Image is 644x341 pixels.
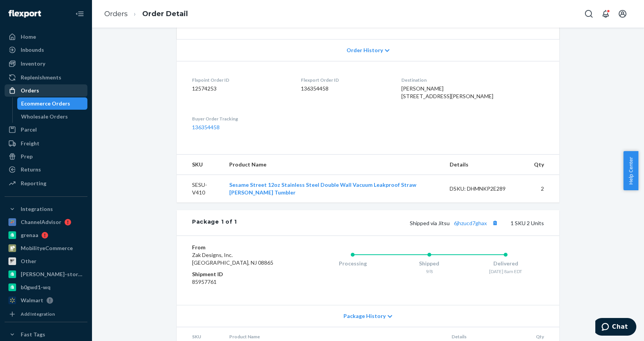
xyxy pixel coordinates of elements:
dt: Flxpoint Order ID [192,77,289,83]
a: Orders [104,10,128,18]
th: Product Name [223,155,444,175]
ol: breadcrumbs [98,3,194,25]
div: Parcel [21,126,37,133]
dt: Shipment ID [192,270,284,278]
a: Inbounds [5,44,87,56]
button: Open notifications [598,6,613,21]
a: Parcel [5,124,87,136]
div: Inventory [21,60,45,68]
button: Integrations [5,203,87,215]
div: Wholesale Orders [21,113,68,120]
span: Zak Designs, Inc. [GEOGRAPHIC_DATA], NJ 08865 [192,252,273,266]
div: Shipped [391,260,468,267]
div: Package 1 of 1 [192,218,237,228]
dt: Flexport Order ID [301,77,389,83]
a: 6jhzucd7ghax [454,220,487,226]
dt: Destination [401,77,544,83]
div: Other [21,257,36,265]
div: [DATE] 8am EDT [467,268,544,275]
a: MobilityeCommerce [5,242,87,254]
span: Package History [343,312,386,320]
button: Open Search Box [581,6,596,21]
th: SKU [177,155,223,175]
a: Returns [5,163,87,176]
dd: 12574253 [192,85,289,92]
dt: From [192,244,284,251]
div: Home [21,33,36,41]
a: grenaa [5,229,87,241]
div: Inbounds [21,46,44,54]
a: [PERSON_NAME]-store-test [5,268,87,280]
button: Copy tracking number [490,218,500,228]
a: Prep [5,150,87,163]
img: Flexport logo [8,10,41,18]
div: Replenishments [21,74,61,81]
a: Order Detail [142,10,188,18]
a: Reporting [5,177,87,189]
div: [PERSON_NAME]-store-test [21,270,85,278]
span: Order History [347,46,383,54]
div: Orders [21,87,39,94]
button: Close Navigation [72,6,87,21]
span: [PERSON_NAME] [STREET_ADDRESS][PERSON_NAME] [401,85,493,99]
div: Fast Tags [21,331,45,338]
td: 2 [528,175,559,203]
a: Sesame Street 12oz Stainless Steel Double Wall Vacuum Leakproof Straw [PERSON_NAME] Tumbler [229,181,416,196]
div: DSKU: DHMNKP2E289 [450,185,522,193]
a: ChannelAdvisor [5,216,87,228]
div: Walmart [21,297,43,304]
div: MobilityeCommerce [21,244,73,252]
div: b0gwd1-wq [21,283,51,291]
div: Add Integration [21,311,55,317]
div: Delivered [467,260,544,267]
div: Returns [21,166,41,173]
div: 9/8 [391,268,468,275]
a: Add Integration [5,310,87,319]
div: Freight [21,140,39,147]
dt: Buyer Order Tracking [192,115,289,122]
th: Details [444,155,528,175]
div: ChannelAdvisor [21,218,61,226]
span: Shipped via Jitsu [410,220,500,226]
td: SESU-V410 [177,175,223,203]
button: Help Center [623,151,638,190]
div: Processing [314,260,391,267]
a: Walmart [5,294,87,306]
a: 136354458 [192,124,220,130]
a: Other [5,255,87,267]
div: grenaa [21,231,38,239]
a: b0gwd1-wq [5,281,87,293]
dd: 85957761 [192,278,284,286]
a: Inventory [5,58,87,70]
div: Integrations [21,205,53,213]
a: Replenishments [5,71,87,84]
iframe: Opens a widget where you can chat to one of our agents [595,318,636,337]
div: Ecommerce Orders [21,100,70,107]
th: Qty [528,155,559,175]
div: Prep [21,153,33,160]
a: Orders [5,84,87,97]
a: Home [5,31,87,43]
div: 1 SKU 2 Units [237,218,544,228]
button: Fast Tags [5,328,87,341]
dd: 136354458 [301,85,389,92]
button: Open account menu [615,6,630,21]
a: Freight [5,137,87,150]
a: Wholesale Orders [17,110,88,123]
a: Ecommerce Orders [17,97,88,110]
div: Reporting [21,180,46,187]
